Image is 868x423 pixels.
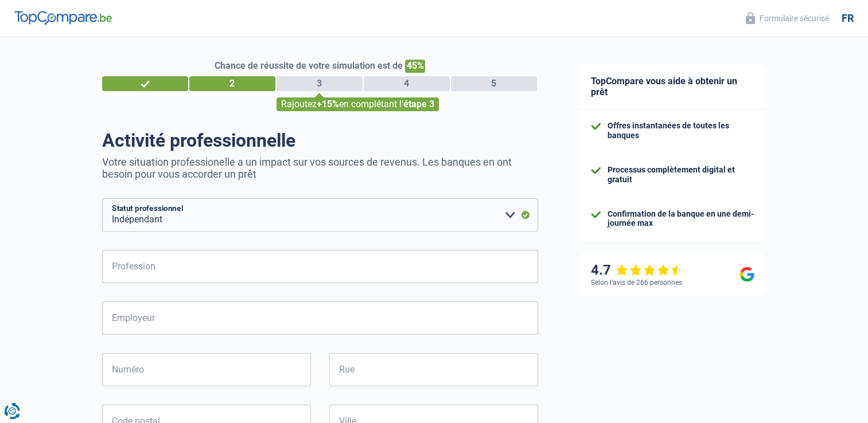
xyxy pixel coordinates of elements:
[102,76,188,91] div: 1
[277,76,363,91] div: 3
[215,60,403,71] span: Chance de réussite de votre simulation est de
[405,60,425,73] span: 45%
[608,165,754,185] div: Processus complètement digital et gratuit
[608,209,754,229] div: Confirmation de la banque en une demi-journée max
[739,9,836,28] button: Formulaire sécurisé
[591,279,682,287] div: Selon l’avis de 266 personnes
[591,262,683,279] div: 4.7
[579,64,766,109] div: TopCompare vous aide à obtenir un prêt
[317,99,339,109] span: +15%
[451,76,537,91] div: 5
[189,76,275,91] div: 2
[403,99,434,109] span: étape 3
[364,76,450,91] div: 4
[102,156,538,180] p: Votre situation professionelle a un impact sur vos sources de revenus. Les banques en ont besoin ...
[102,130,538,151] h1: Activité professionnelle
[277,97,439,111] div: Rajoutez en complétant l'
[608,121,754,140] div: Offres instantanées de toutes les banques
[842,12,854,25] div: fr
[14,11,112,25] img: TopCompare Logo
